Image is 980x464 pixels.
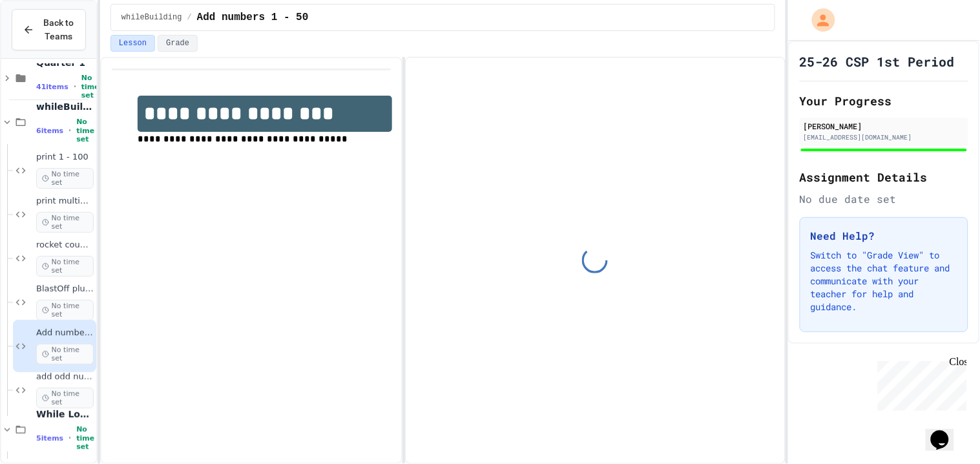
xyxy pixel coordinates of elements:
[187,12,192,23] span: /
[811,249,957,313] p: Switch to "Grade View" to access the chat feature and communicate with your teacher for help and ...
[197,10,309,25] span: Add numbers 1 - 50
[800,92,968,110] h2: Your Progress
[36,300,94,321] span: No time set
[36,328,94,339] span: Add numbers 1 - 50
[798,5,839,35] div: My Account
[804,132,964,142] div: [EMAIL_ADDRESS][DOMAIN_NAME]
[36,388,94,408] span: No time set
[36,434,63,443] span: 5 items
[873,356,967,411] iframe: chat widget
[36,344,94,364] span: No time set
[36,372,94,383] span: add odd numbers 1-1000
[81,74,99,100] span: No time set
[36,127,63,135] span: 6 items
[36,196,94,207] span: print multiples of 5, 1-100
[42,16,75,43] span: Back to Teams
[811,228,957,244] h3: Need Help?
[36,212,94,233] span: No time set
[76,425,94,451] span: No time set
[5,5,89,82] div: Chat with us now!Close
[36,284,94,295] span: BlastOff plus system check
[12,9,86,50] button: Back to Teams
[36,168,94,189] span: No time set
[36,408,94,420] span: While Loop Projects
[68,125,71,136] span: •
[800,191,968,207] div: No due date set
[68,433,71,443] span: •
[804,120,964,132] div: [PERSON_NAME]
[121,12,182,23] span: whileBuilding
[36,101,94,112] span: whileBuilding
[158,35,198,52] button: Grade
[800,52,955,70] h1: 25-26 CSP 1st Period
[36,256,94,277] span: No time set
[110,35,155,52] button: Lesson
[36,83,68,91] span: 41 items
[74,81,76,92] span: •
[36,152,94,163] span: print 1 - 100
[800,168,968,186] h2: Assignment Details
[36,240,94,251] span: rocket countDown
[76,118,94,143] span: No time set
[926,412,967,451] iframe: chat widget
